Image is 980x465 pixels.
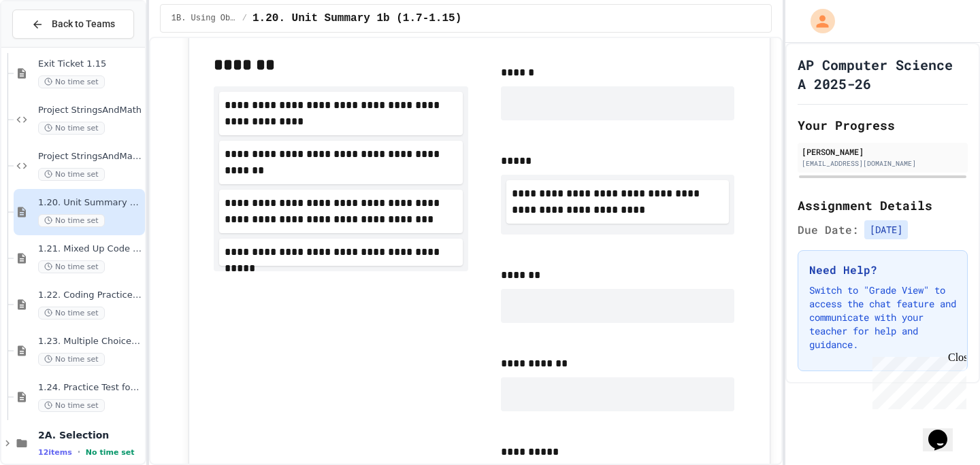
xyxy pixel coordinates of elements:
[38,260,105,273] span: No time set
[38,429,142,441] span: 2A. Selection
[798,55,968,93] h1: AP Computer Science A 2025-26
[38,243,142,255] span: 1.21. Mixed Up Code Practice 1b (1.7-1.15)
[78,447,80,458] span: •
[38,58,142,70] span: Exit Ticket 1.15
[802,158,964,169] div: [EMAIL_ADDRESS][DOMAIN_NAME]
[12,10,134,39] button: Back to Teams
[38,353,105,366] span: No time set
[38,197,142,209] span: 1.20. Unit Summary 1b (1.7-1.15)
[86,448,135,457] span: No time set
[798,196,968,215] h2: Assignment Details
[796,5,838,37] div: My Account
[864,220,908,239] span: [DATE]
[809,262,956,278] h3: Need Help?
[252,10,461,27] span: 1.20. Unit Summary 1b (1.7-1.15)
[809,283,956,351] p: Switch to "Grade View" to access the chat feature and communicate with your teacher for help and ...
[171,13,237,24] span: 1B. Using Objects
[38,122,105,135] span: No time set
[242,13,247,24] span: /
[38,151,142,162] span: Project StringsAndMath (File Input)
[38,382,142,394] span: 1.24. Practice Test for Objects (1.12-1.14)
[802,145,964,158] div: [PERSON_NAME]
[923,411,966,451] iframe: chat widget
[38,448,72,457] span: 12 items
[5,5,94,86] div: Chat with us now!Close
[38,75,105,88] span: No time set
[38,336,142,347] span: 1.23. Multiple Choice Exercises for Unit 1b (1.9-1.15)
[38,307,105,320] span: No time set
[38,214,105,227] span: No time set
[38,399,105,412] span: No time set
[798,222,859,238] span: Due Date:
[867,351,966,409] iframe: chat widget
[798,116,968,135] h2: Your Progress
[52,17,115,31] span: Back to Teams
[38,290,142,301] span: 1.22. Coding Practice 1b (1.7-1.15)
[38,105,142,116] span: Project StringsAndMath
[38,168,105,181] span: No time set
